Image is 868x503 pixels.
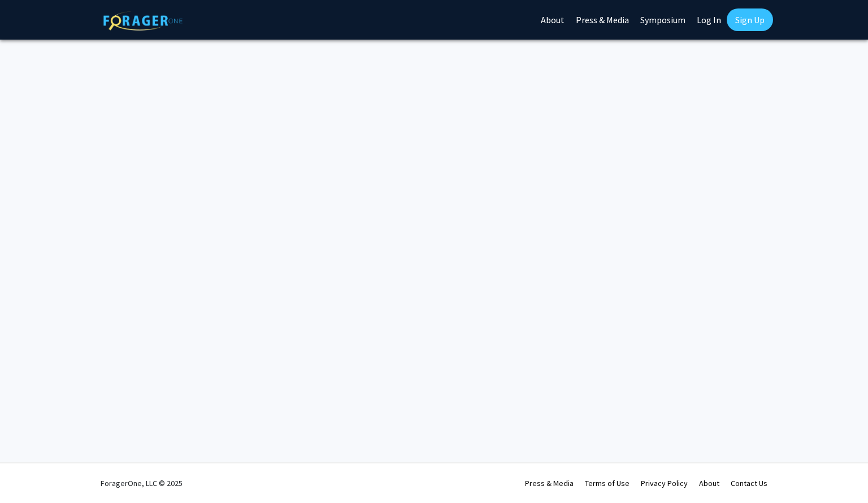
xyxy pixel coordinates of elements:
[103,11,183,31] img: ForagerOne Logo
[727,8,773,31] a: Sign Up
[699,478,719,488] a: About
[525,478,574,488] a: Press & Media
[585,478,630,488] a: Terms of Use
[641,478,688,488] a: Privacy Policy
[101,463,183,503] div: ForagerOne, LLC © 2025
[731,478,767,488] a: Contact Us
